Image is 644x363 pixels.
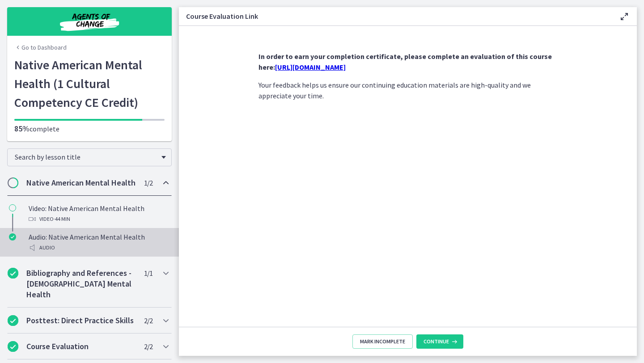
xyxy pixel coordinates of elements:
div: Video: Native American Mental Health [29,203,168,224]
button: Continue [416,334,463,349]
span: Mark Incomplete [360,338,405,345]
span: · 44 min [54,214,70,224]
a: Go to Dashboard [14,43,67,52]
i: Completed [8,315,18,326]
strong: In order to earn your completion certificate, please complete an evaluation of this course here: [258,52,552,72]
i: Completed [8,341,18,352]
div: Audio: Native American Mental Health [29,232,168,253]
p: complete [14,123,165,134]
h1: Native American Mental Health (1 Cultural Competency CE Credit) [14,55,165,112]
h2: Posttest: Direct Practice Skills [26,315,136,326]
div: Video [29,214,168,224]
h2: Bibliography and References - [DEMOGRAPHIC_DATA] Mental Health [26,268,136,300]
img: Agents of Change [36,11,143,32]
span: 85% [14,123,30,134]
span: Search by lesson title [15,152,157,161]
span: 2 / 2 [144,315,153,326]
span: 1 / 1 [144,268,153,279]
span: 1 / 2 [144,177,153,188]
button: Mark Incomplete [352,334,413,349]
span: Continue [424,338,449,345]
i: Completed [8,268,18,279]
h3: Course Evaluation Link [186,11,605,21]
div: Search by lesson title [7,148,172,166]
i: Completed [9,233,16,241]
h2: Course Evaluation [26,341,136,352]
h2: Native American Mental Health [26,177,136,188]
p: Your feedback helps us ensure our continuing education materials are high-quality and we apprecia... [258,80,557,101]
a: [URL][DOMAIN_NAME] [275,63,346,72]
div: Audio [29,242,168,253]
span: 2 / 2 [144,341,153,352]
